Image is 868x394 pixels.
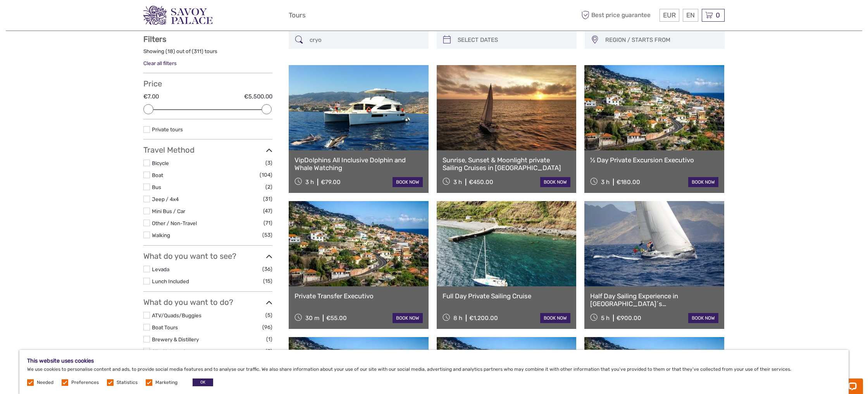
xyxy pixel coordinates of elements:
h3: Travel Method [143,145,272,155]
a: book now [688,177,718,187]
div: €900.00 [617,315,641,322]
span: (71) [263,219,272,227]
button: OK [193,379,213,386]
a: Clear all filters [143,60,177,66]
span: (96) [262,323,272,332]
label: 18 [167,48,173,55]
label: Preferences [71,379,99,386]
a: Boat [152,172,163,178]
label: Statistics [117,379,138,386]
span: (15) [263,277,272,286]
span: 8 h [453,315,462,322]
span: (53) [262,231,272,239]
span: (31) [263,194,272,203]
h5: This website uses cookies [27,358,841,364]
button: Open LiveChat chat widget [89,12,98,21]
h3: What do you want to do? [143,298,272,307]
span: 30 m [305,315,319,322]
input: SEARCH [307,33,425,47]
span: (1) [266,335,272,344]
div: €450.00 [469,179,493,186]
a: Lunch Included [152,278,189,284]
img: 3279-876b4492-ee62-4c61-8ef8-acb0a8f63b96_logo_small.png [143,6,212,25]
strong: Filters [143,34,166,44]
a: ½ Day Private Excursion Executivo [590,156,718,164]
span: (3) [265,347,272,356]
span: (2) [265,182,272,191]
h3: What do you want to see? [143,251,272,261]
a: Brewery & Distillery [152,336,199,342]
a: Private Transfer Executivo [294,292,423,300]
div: €55.00 [326,315,347,322]
label: Needed [37,379,53,386]
a: Mini Bus / Car [152,208,185,214]
div: EN [683,9,698,22]
div: €79.00 [321,179,341,186]
a: ATV/Quads/Buggies [152,312,201,318]
a: book now [393,313,423,323]
span: 3 h [453,179,462,186]
span: 3 h [305,179,314,186]
a: Other / Non-Travel [152,220,197,226]
input: SELECT DATES [455,33,573,47]
span: (3) [265,158,272,167]
a: City Sightseeing [152,348,191,354]
h3: Price [143,79,272,88]
label: €5,500.00 [244,93,272,101]
a: Half Day Sailing Experience in [GEOGRAPHIC_DATA]´s [GEOGRAPHIC_DATA] [590,292,718,308]
a: Sunrise, Sunset & Moonlight private Sailing Cruises in [GEOGRAPHIC_DATA] [443,156,571,172]
label: €7.00 [143,93,159,101]
a: Boat Tours [152,324,178,330]
a: book now [540,177,570,187]
a: book now [540,313,570,323]
label: Marketing [155,379,177,386]
a: Walking [152,232,170,238]
span: EUR [663,11,676,19]
a: Tours [289,10,306,21]
span: Best price guarantee [579,9,658,22]
span: (5) [265,311,272,320]
a: Bicycle [152,160,169,166]
a: Bus [152,184,161,190]
a: book now [688,313,718,323]
a: VipDolphins All Inclusive Dolphin and Whale Watching [294,156,423,172]
a: Full Day Private Sailing Cruise [443,292,571,300]
div: €180.00 [617,179,640,186]
a: Levada [152,266,169,272]
button: REGION / STARTS FROM [602,34,721,46]
a: Jeep / 4x4 [152,196,179,202]
div: Showing ( ) out of ( ) tours [143,48,272,60]
span: 5 h [601,315,610,322]
span: (104) [260,170,272,179]
span: (47) [263,206,272,215]
span: 0 [715,11,721,19]
a: Private tours [152,126,183,132]
a: book now [393,177,423,187]
div: We use cookies to personalise content and ads, to provide social media features and to analyse ou... [19,350,849,394]
div: €1,200.00 [469,315,498,322]
label: 311 [194,48,201,55]
p: Chat now [11,14,88,20]
span: (36) [262,265,272,274]
span: 3 h [601,179,610,186]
